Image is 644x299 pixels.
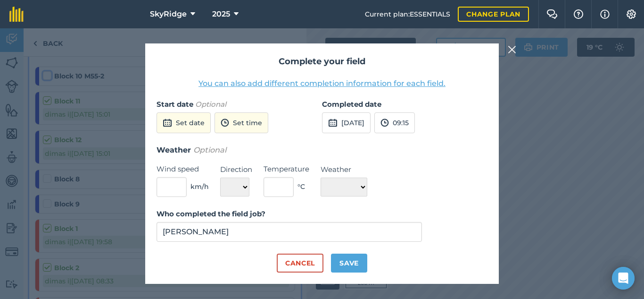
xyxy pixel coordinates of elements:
button: 09:15 [374,112,415,133]
span: Current plan : ESSENTIALS [365,9,450,19]
img: svg+xml;base64,PD94bWwgdmVyc2lvbj0iMS4wIiBlbmNvZGluZz0idXRmLTgiPz4KPCEtLSBHZW5lcmF0b3I6IEFkb2JlIE... [163,117,172,128]
span: 2025 [212,9,230,20]
img: svg+xml;base64,PD94bWwgdmVyc2lvbj0iMS4wIiBlbmNvZGluZz0idXRmLTgiPz4KPCEtLSBHZW5lcmF0b3I6IEFkb2JlIE... [328,117,338,128]
h2: Complete your field [157,55,487,68]
em: Optional [195,100,226,109]
label: Weather [321,164,367,175]
img: A question mark icon [573,9,584,19]
strong: Completed date [322,100,381,109]
span: ° C [297,181,305,192]
span: SkyRidge [150,9,187,20]
em: Optional [193,145,226,154]
span: km/h [190,181,209,192]
button: Save [331,254,367,273]
label: Temperature [264,163,309,175]
label: Direction [220,164,252,175]
button: You can also add different completion information for each field. [198,78,446,89]
strong: Start date [157,100,193,109]
button: [DATE] [322,112,371,133]
img: Two speech bubbles overlapping with the left bubble in the forefront [546,9,558,19]
a: Change plan [458,7,529,22]
strong: Who completed the field job? [157,209,265,218]
h3: Weather [157,144,487,156]
img: fieldmargin Logo [9,7,24,22]
label: Wind speed [157,163,209,175]
img: svg+xml;base64,PHN2ZyB4bWxucz0iaHR0cDovL3d3dy53My5vcmcvMjAwMC9zdmciIHdpZHRoPSIxNyIgaGVpZ2h0PSIxNy... [600,9,610,20]
button: Set time [215,112,268,133]
img: svg+xml;base64,PD94bWwgdmVyc2lvbj0iMS4wIiBlbmNvZGluZz0idXRmLTgiPz4KPCEtLSBHZW5lcmF0b3I6IEFkb2JlIE... [380,117,389,128]
button: Set date [157,112,211,133]
img: svg+xml;base64,PD94bWwgdmVyc2lvbj0iMS4wIiBlbmNvZGluZz0idXRmLTgiPz4KPCEtLSBHZW5lcmF0b3I6IEFkb2JlIE... [221,117,229,128]
img: A cog icon [626,9,637,19]
img: svg+xml;base64,PHN2ZyB4bWxucz0iaHR0cDovL3d3dy53My5vcmcvMjAwMC9zdmciIHdpZHRoPSIyMiIgaGVpZ2h0PSIzMC... [508,44,516,55]
div: Open Intercom Messenger [612,267,635,290]
button: Cancel [277,254,323,273]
